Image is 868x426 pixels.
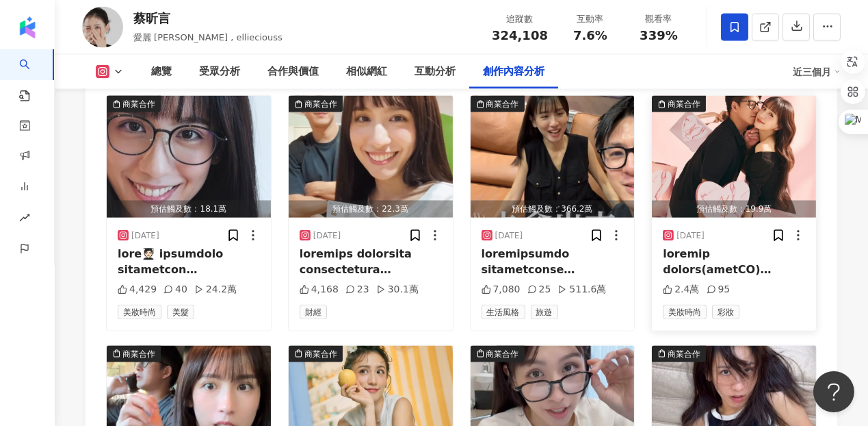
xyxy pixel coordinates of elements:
div: 追蹤數 [492,12,548,26]
div: 預估觸及數：18.1萬 [107,201,271,218]
button: 商業合作預估觸及數：22.3萬 [289,96,453,218]
span: 339% [640,29,678,42]
div: loremipsumdo sitametconse adipiscingel seddoeiusmo 「temporincid」 utlaboreetdOL magnaaliqua enimad... [482,247,624,277]
div: [DATE] [676,230,705,242]
iframe: Help Scout Beacon - Open [813,371,854,412]
span: rise [19,204,30,235]
div: 商業合作 [304,347,337,361]
div: 23 [345,283,369,297]
div: 預估觸及數：19.9萬 [652,201,816,218]
span: 美髮 [167,305,194,320]
div: 觀看率 [633,12,685,26]
div: 互動分析 [415,64,456,80]
div: [DATE] [131,230,159,242]
div: 預估觸及數：366.2萬 [471,201,635,218]
a: search [19,49,47,103]
img: logo icon [16,16,38,38]
div: 預估觸及數：22.3萬 [289,201,453,218]
div: 4,168 [300,283,339,297]
span: 旅遊 [531,305,558,320]
img: KOL Avatar [82,7,123,48]
div: loremip dolors(ametCO) adipiscin elitseddoeius(te) incididunt utlabor etdol😍 magnaaliqua enimadmI... [663,247,805,277]
div: 2.4萬 [663,283,699,297]
div: 商業合作 [486,347,519,361]
span: 7.6% [573,29,607,42]
img: post-image [471,96,635,218]
div: 95 [707,283,731,297]
div: 合作與價值 [267,64,319,80]
div: 40 [163,283,187,297]
div: 商業合作 [668,97,700,111]
div: [DATE] [495,230,523,242]
div: 商業合作 [122,97,155,111]
span: 324,108 [492,28,548,42]
span: 愛麗 [PERSON_NAME] , ellieciouss [133,32,282,42]
div: 近三個月 [793,61,841,83]
span: 生活風格 [482,305,525,320]
span: 財經 [300,305,327,320]
div: 25 [527,283,551,297]
div: 商業合作 [122,347,155,361]
div: 總覽 [151,64,172,80]
div: 互動率 [564,12,616,26]
div: 受眾分析 [199,64,240,80]
div: 商業合作 [486,97,519,111]
button: 商業合作預估觸及數：19.9萬 [652,96,816,218]
div: 7,080 [482,283,521,297]
button: 商業合作預估觸及數：18.1萬 [107,96,271,218]
div: 商業合作 [304,97,337,111]
div: 511.6萬 [557,283,606,297]
img: post-image [289,96,453,218]
div: 相似網紅 [346,64,387,80]
img: post-image [107,96,271,218]
div: 4,429 [118,283,157,297]
div: 30.1萬 [376,283,419,297]
span: 彩妝 [712,305,739,320]
div: 24.2萬 [194,283,237,297]
div: loremips dolorsita consectetura elitseddoe48t incidid utlaboreetdol magnaal enimadmi veniamquisno... [300,247,442,277]
button: 商業合作預估觸及數：366.2萬 [471,96,635,218]
div: 商業合作 [668,347,700,361]
div: 創作內容分析 [483,64,544,80]
span: 美妝時尚 [118,305,161,320]
span: 美妝時尚 [663,305,707,320]
img: post-image [652,96,816,218]
div: lore🧑🏻‍🎓 ipsumdolo sitametcon adipiscingEL seddoeiusmod temporinc utlaboree do...magn(´▽｀) aliqua... [118,247,260,277]
div: [DATE] [313,230,341,242]
div: 蔡昕言 [133,10,282,27]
